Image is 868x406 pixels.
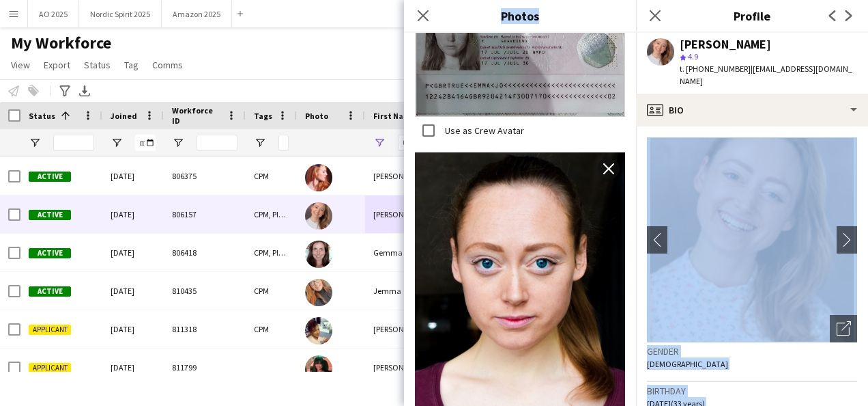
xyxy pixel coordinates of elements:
span: Applicant [29,325,71,335]
button: Open Filter Menu [29,137,41,149]
h3: Photos [404,7,636,25]
img: Jemma Jenkinson [305,279,332,306]
span: Export [44,59,70,71]
span: | [EMAIL_ADDRESS][DOMAIN_NAME] [680,64,852,86]
h3: Gender [647,345,857,357]
button: Amazon 2025 [162,1,232,27]
div: 811799 [164,349,246,386]
img: Gemma Brann [305,241,332,268]
div: [DATE] [102,234,164,271]
div: 806418 [164,234,246,271]
div: CPM [246,272,297,310]
div: [DATE] [102,157,164,195]
img: Crew avatar or photo [647,137,857,342]
span: View [11,59,30,71]
a: Export [38,56,76,74]
app-action-btn: Export XLSX [76,83,93,99]
div: [PERSON_NAME] [365,195,440,233]
span: Status [29,111,55,121]
div: Jemma [365,272,440,310]
a: Comms [147,56,188,74]
div: CPM, Ploom [246,234,297,271]
div: [PERSON_NAME] [365,349,440,386]
span: [DEMOGRAPHIC_DATA] [647,359,728,369]
div: CPM [246,157,297,195]
span: t. [PHONE_NUMBER] [680,64,751,74]
img: emma bailey [305,317,332,344]
a: Status [78,56,116,74]
span: Applicant [29,363,71,373]
h3: Profile [636,7,868,25]
div: Open photos pop-in [830,315,857,342]
span: Photo [305,111,328,121]
app-action-btn: Advanced filters [57,83,73,99]
span: Joined [111,111,137,121]
div: Gemma [365,234,440,271]
input: Joined Filter Input [135,135,156,151]
div: [PERSON_NAME] [365,157,440,195]
div: Bio [636,94,868,126]
button: Open Filter Menu [111,137,123,149]
button: Open Filter Menu [373,137,386,149]
input: First Name Filter Input [398,135,432,151]
span: Tag [124,59,139,71]
input: Workforce ID Filter Input [197,135,237,151]
span: Active [29,210,71,220]
span: Active [29,248,71,258]
div: [PERSON_NAME] [365,310,440,348]
input: Tags Filter Input [278,135,289,151]
a: View [5,56,35,74]
span: 4.9 [688,51,698,62]
span: Tags [254,111,272,121]
span: First Name [373,111,415,121]
div: 806157 [164,195,246,233]
button: Open Filter Menu [172,137,184,149]
div: [DATE] [102,349,164,386]
div: [DATE] [102,272,164,310]
div: CPM, Ploom [246,195,297,233]
div: [PERSON_NAME] [680,38,771,51]
button: Open Filter Menu [254,137,266,149]
div: [DATE] [102,195,164,233]
img: Emma Ross [305,164,332,191]
div: [DATE] [102,310,164,348]
h3: Birthday [647,385,857,397]
span: Comms [152,59,183,71]
span: Workforce ID [172,105,221,126]
img: Emma True [305,202,332,230]
div: 810435 [164,272,246,310]
img: Emma Gatenby [305,355,332,383]
button: AO 2025 [28,1,79,27]
div: CPM [246,310,297,348]
label: Use as Crew Avatar [442,124,524,137]
span: Status [84,59,111,71]
span: Active [29,172,71,182]
span: My Workforce [11,33,111,53]
div: 811318 [164,310,246,348]
input: Status Filter Input [53,135,94,151]
a: Tag [119,56,144,74]
div: 806375 [164,157,246,195]
span: Active [29,286,71,297]
button: Nordic Spirit 2025 [79,1,162,27]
